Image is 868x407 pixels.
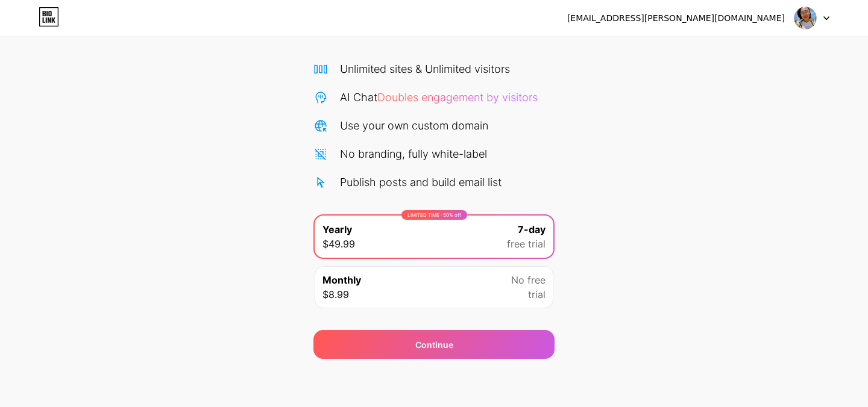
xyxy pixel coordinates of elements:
[511,273,546,287] span: No free
[377,91,538,104] span: Doubles engagement by visitors
[507,237,546,251] span: free trial
[340,89,538,105] div: AI Chat
[322,287,349,302] span: $8.99
[340,174,502,190] div: Publish posts and build email list
[401,210,467,220] div: LIMITED TIME : 50% off
[415,338,453,351] div: Continue
[518,222,546,237] span: 7-day
[322,273,361,287] span: Monthly
[322,222,352,237] span: Yearly
[794,7,817,30] img: Vasily Kirillin
[340,61,510,77] div: Unlimited sites & Unlimited visitors
[340,146,487,162] div: No branding, fully white-label
[340,117,488,134] div: Use your own custom domain
[567,12,785,25] div: [EMAIL_ADDRESS][PERSON_NAME][DOMAIN_NAME]
[528,287,546,302] span: trial
[322,237,355,251] span: $49.99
